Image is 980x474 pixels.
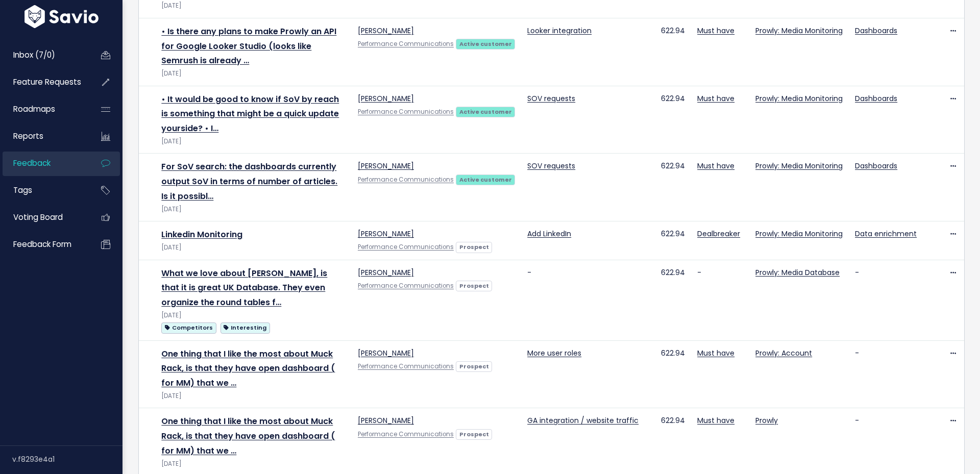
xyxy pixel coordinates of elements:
a: Active customer [456,106,515,116]
td: - [691,260,749,340]
span: Feedback form [13,239,71,250]
a: • It would be good to know if SoV by reach is something that might be a quick update yourside? • I… [161,93,339,135]
strong: Prospect [459,430,489,438]
img: logo-white.9d6f32f41409.svg [22,5,101,28]
a: Prowly: Media Database [755,267,840,278]
a: Prowly [755,415,778,426]
a: Performance Communications [358,243,454,251]
a: Inbox (7/0) [3,43,85,67]
a: What we love about [PERSON_NAME], is that it is great UK Database. They even organize the round t... [161,267,327,309]
strong: Active customer [459,176,512,184]
a: Reports [3,124,85,148]
strong: Prospect [459,282,489,290]
a: Performance Communications [358,176,454,184]
a: Interesting [220,321,270,334]
td: 622.94 [655,221,691,260]
td: - [521,260,655,340]
a: [PERSON_NAME] [358,229,414,239]
a: Dashboards [855,161,897,171]
a: GA integration / website traffic [527,415,639,426]
a: Competitors [161,321,216,334]
a: Add LinkedIn [527,229,571,239]
span: Voting Board [13,212,63,222]
strong: Prospect [459,362,489,370]
span: Inbox (7/0) [13,49,55,60]
a: Active customer [456,38,515,48]
a: Tags [3,179,85,202]
a: For SoV search: the dashboards currently output SoV in terms of number of articles. Is it possibl… [161,161,337,202]
div: [DATE] [161,136,346,147]
a: Must have [697,348,734,358]
strong: Active customer [459,108,512,116]
a: More user roles [527,348,581,358]
td: - [849,260,923,340]
td: 622.94 [655,340,691,408]
a: Must have [697,26,734,36]
a: • Is there any plans to make Prowly an API for Google Looker Studio (looks like Semrush is already … [161,26,336,67]
a: Must have [697,93,734,104]
a: Must have [697,161,734,171]
a: Performance Communications [358,40,454,48]
a: [PERSON_NAME] [358,93,414,104]
a: Voting Board [3,206,85,229]
div: [DATE] [161,459,346,469]
a: Prowly: Media Monitoring [755,229,843,239]
span: Tags [13,185,32,195]
a: Prowly: Media Monitoring [755,26,843,36]
a: Performance Communications [358,430,454,438]
span: Feature Requests [13,77,81,87]
div: v.f8293e4a1 [12,446,122,472]
a: Roadmaps [3,97,85,121]
a: Prowly: Media Monitoring [755,161,843,171]
a: Dealbreaker [697,229,740,239]
a: Dashboards [855,93,897,104]
td: - [849,340,923,408]
a: Performance Communications [358,108,454,116]
strong: Active customer [459,40,512,48]
a: SOV requests [527,161,575,171]
div: [DATE] [161,310,346,321]
a: Looker integration [527,26,592,36]
a: Performance Communications [358,282,454,290]
a: Dashboards [855,26,897,36]
a: [PERSON_NAME] [358,26,414,36]
td: 622.94 [655,86,691,154]
a: [PERSON_NAME] [358,348,414,358]
span: Feedback [13,158,51,168]
a: Feedback form [3,233,85,256]
a: Data enrichment [855,229,917,239]
td: 622.94 [655,154,691,221]
div: [DATE] [161,242,346,253]
a: Performance Communications [358,362,454,370]
a: SOV requests [527,93,575,104]
strong: Prospect [459,243,489,251]
td: 622.94 [655,18,691,86]
a: Feedback [3,152,85,175]
td: 622.94 [655,260,691,340]
a: Prospect [456,361,492,371]
span: Reports [13,131,43,141]
span: Roadmaps [13,104,55,114]
span: Competitors [161,322,216,333]
a: Prowly: Account [755,348,812,358]
a: Feature Requests [3,70,85,94]
div: [DATE] [161,1,346,11]
span: Interesting [220,322,270,333]
a: One thing that I like the most about Muck Rack, is that they have open dashboard ( for MM) that we … [161,348,335,389]
a: [PERSON_NAME] [358,267,414,278]
a: [PERSON_NAME] [358,161,414,171]
a: Active customer [456,174,515,184]
a: Prospect [456,429,492,439]
a: Prospect [456,280,492,290]
a: Linkedin Monitoring [161,229,242,240]
a: One thing that I like the most about Muck Rack, is that they have open dashboard ( for MM) that we … [161,415,335,457]
div: [DATE] [161,391,346,402]
a: Prospect [456,241,492,252]
a: [PERSON_NAME] [358,415,414,426]
div: [DATE] [161,204,346,215]
a: Prowly: Media Monitoring [755,93,843,104]
a: Must have [697,415,734,426]
div: [DATE] [161,68,346,79]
